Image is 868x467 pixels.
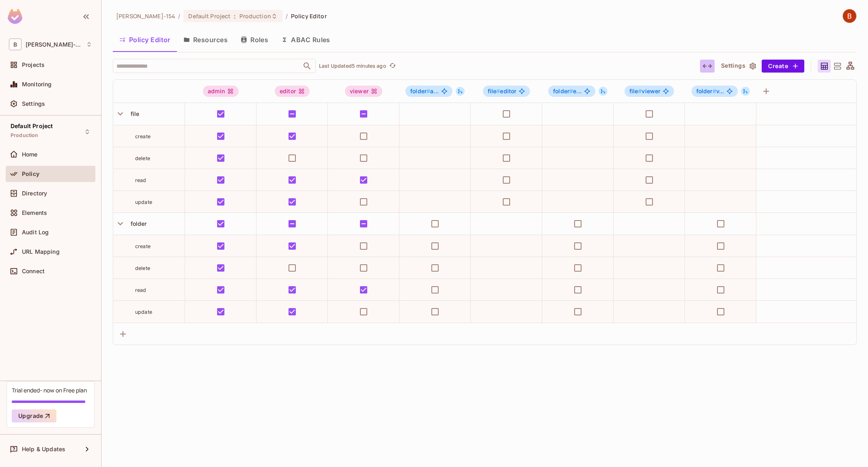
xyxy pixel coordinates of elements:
span: folder#viewer [691,86,738,97]
span: Policy [22,171,39,177]
span: Settings [22,101,45,107]
p: Last Updated 5 minutes ago [319,63,386,69]
li: / [178,12,180,20]
span: Default Project [11,123,53,129]
span: # [496,88,500,94]
img: Bob [843,9,856,23]
span: read [135,287,146,293]
span: # [569,88,573,94]
div: admin [203,86,239,97]
span: the active workspace [116,12,175,20]
span: : [233,13,236,19]
span: e... [553,88,582,94]
span: folder [127,220,147,227]
span: Help & Updates [22,446,65,452]
span: Production [11,132,39,139]
span: file [629,88,642,94]
span: a... [410,88,439,94]
button: Create [762,60,804,73]
span: editor [488,88,517,94]
span: delete [135,155,150,161]
span: Audit Log [22,229,49,236]
span: update [135,309,152,315]
span: folder#editor [548,86,595,97]
span: URL Mapping [22,248,60,255]
span: Connect [22,268,45,274]
span: Projects [22,62,45,68]
span: update [135,199,152,205]
span: Default Project [188,12,230,20]
span: Production [239,12,271,20]
button: refresh [388,61,398,71]
span: B [9,39,22,50]
img: SReyMgAAAABJRU5ErkJggg== [8,9,22,24]
button: Upgrade [12,409,56,422]
span: folder [553,88,573,94]
span: create [135,243,151,249]
span: # [713,88,716,94]
span: Policy Editor [291,12,327,20]
span: Click to refresh data [386,61,398,71]
span: folder#admin [405,86,452,97]
span: Monitoring [22,81,52,88]
span: create [135,133,151,139]
div: viewer [345,86,382,97]
span: delete [135,265,150,271]
span: folder [410,88,430,94]
span: Workspace: Bob-154 [26,41,82,48]
span: file [488,88,500,94]
button: Policy Editor [113,30,177,50]
button: Resources [177,30,234,50]
span: Elements [22,210,47,216]
button: ABAC Rules [275,30,337,50]
span: viewer [629,88,661,94]
li: / [286,12,288,20]
span: Home [22,151,38,158]
span: refresh [389,62,396,70]
span: read [135,177,146,183]
div: editor [275,86,310,97]
span: v... [696,88,724,94]
span: # [638,88,642,94]
button: Roles [234,30,275,50]
span: # [426,88,430,94]
span: Directory [22,190,47,197]
button: Settings [718,60,758,73]
span: folder [696,88,716,94]
button: Open [302,60,313,72]
span: file [127,110,140,117]
div: Trial ended- now on Free plan [12,386,87,394]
